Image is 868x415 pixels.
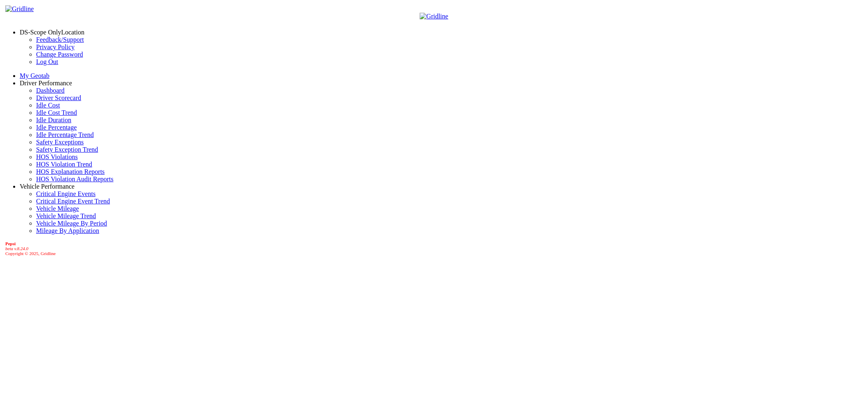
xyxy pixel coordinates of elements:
div: Copyright © 2025, Gridline [5,241,865,256]
a: Safety Exceptions [36,139,84,146]
a: HOS Explanation Reports [36,168,105,175]
img: Gridline [5,5,34,13]
a: Driver Scorecard [36,94,81,101]
a: Privacy Policy [36,43,75,50]
a: Vehicle Mileage By Period [36,220,107,227]
a: Critical Engine Event Trend [36,198,110,205]
a: HOS Violation Trend [36,161,92,168]
a: Idle Percentage Trend [36,131,94,138]
a: Idle Percentage [36,124,77,131]
a: Feedback/Support [36,36,84,43]
i: beta v.8.24.0 [5,246,28,251]
a: HOS Violations [36,153,78,160]
a: Change Password [36,51,83,58]
img: Gridline [420,13,448,20]
a: Dashboard [36,87,64,94]
a: Vehicle Performance [20,183,75,190]
a: Idle Duration [36,116,71,123]
a: Idle Cost Trend [36,109,77,116]
a: Idle Cost [36,102,60,109]
a: My Geotab [20,72,49,79]
a: Safety Exception Trend [36,146,98,153]
a: Critical Engine Events [36,190,96,197]
a: Log Out [36,58,58,65]
a: Vehicle Mileage Trend [36,212,96,219]
a: Vehicle Mileage [36,205,79,212]
a: Driver Performance [20,80,72,87]
a: HOS Violation Audit Reports [36,176,114,182]
b: Pepsi [5,241,16,246]
a: Mileage By Application [36,227,99,234]
a: DS-Scope OnlyLocation [20,29,85,36]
